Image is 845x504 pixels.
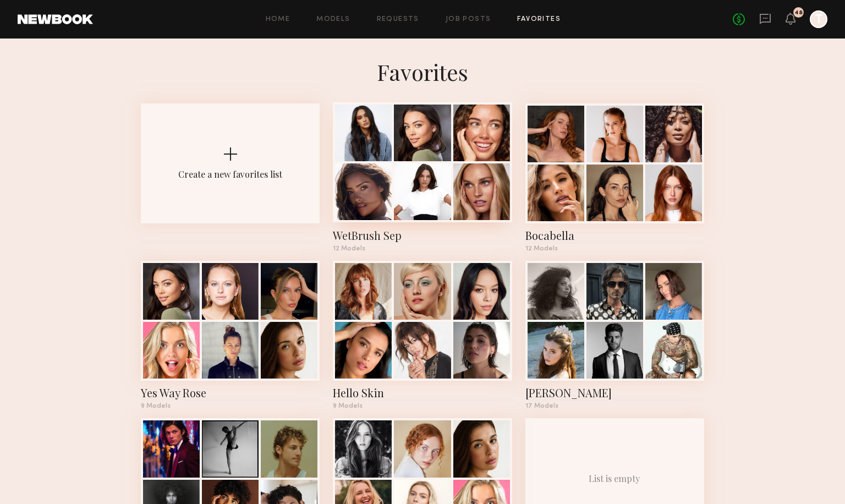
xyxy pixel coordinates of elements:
[141,385,320,401] div: Yes Way Rose
[517,16,561,23] a: Favorites
[525,103,704,252] a: Bocabella12 Models
[333,245,512,252] div: 12 Models
[141,403,320,409] div: 9 Models
[794,10,803,16] div: 48
[141,103,320,261] button: Create a new favorites list
[333,103,512,252] a: WetBrush Sep12 Models
[316,16,350,23] a: Models
[525,245,704,252] div: 12 Models
[266,16,290,23] a: Home
[141,261,320,409] a: Yes Way Rose9 Models
[333,385,512,401] div: Hello Skin
[178,168,282,180] div: Create a new favorites list
[589,473,640,484] div: List is empty
[525,261,704,409] a: [PERSON_NAME]17 Models
[333,403,512,409] div: 9 Models
[333,228,512,243] div: WetBrush Sep
[333,261,512,409] a: Hello Skin9 Models
[377,16,419,23] a: Requests
[446,16,491,23] a: Job Posts
[525,385,704,401] div: cann
[525,403,704,409] div: 17 Models
[810,10,827,28] a: T
[525,228,704,243] div: Bocabella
